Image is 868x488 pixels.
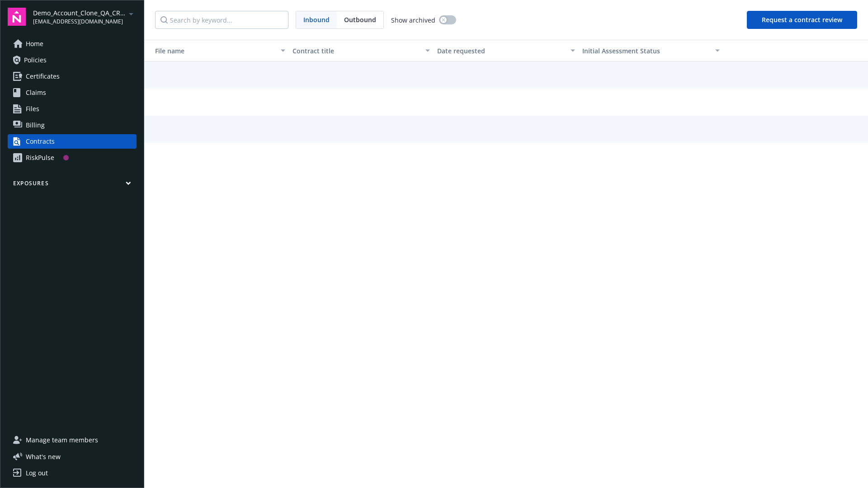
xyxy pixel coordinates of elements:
[8,37,137,51] a: Home
[289,40,434,61] button: Contract title
[26,134,55,149] div: Contracts
[126,8,137,19] a: arrowDropDown
[24,53,47,67] span: Policies
[26,102,39,116] span: Files
[582,47,660,55] span: Initial Assessment Status
[8,85,137,100] a: Claims
[296,11,337,28] span: Inbound
[33,8,137,26] button: Demo_Account_Clone_QA_CR_Tests_Client[EMAIL_ADDRESS][DOMAIN_NAME]arrowDropDown
[582,46,710,56] div: Toggle SortBy
[26,150,54,165] div: RiskPulse
[8,8,26,26] img: navigator-logo.svg
[437,46,565,56] div: Date requested
[8,452,75,461] button: What's new
[747,11,857,29] button: Request a contract review
[26,452,61,461] span: What ' s new
[33,18,126,26] span: [EMAIL_ADDRESS][DOMAIN_NAME]
[434,40,578,61] button: Date requested
[8,179,137,191] button: Exposures
[26,69,60,84] span: Certificates
[337,11,383,28] span: Outbound
[26,37,43,51] span: Home
[148,46,275,56] div: File name
[8,102,137,116] a: Files
[148,46,275,56] div: Toggle SortBy
[155,11,288,29] input: Search by keyword...
[303,15,330,24] span: Inbound
[8,433,137,447] a: Manage team members
[33,8,126,18] span: Demo_Account_Clone_QA_CR_Tests_Client
[292,46,420,56] div: Contract title
[8,134,137,149] a: Contracts
[344,15,376,24] span: Outbound
[391,15,435,25] span: Show archived
[8,150,137,165] a: RiskPulse
[8,69,137,84] a: Certificates
[26,433,98,447] span: Manage team members
[8,118,137,132] a: Billing
[26,85,46,100] span: Claims
[8,53,137,67] a: Policies
[26,118,45,132] span: Billing
[26,466,48,480] div: Log out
